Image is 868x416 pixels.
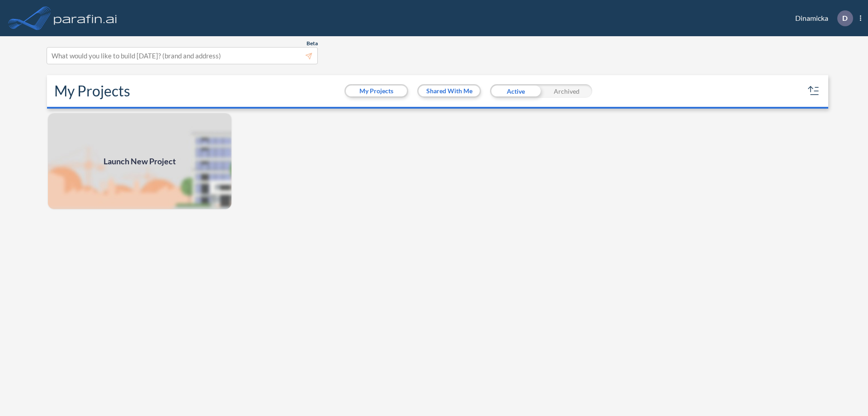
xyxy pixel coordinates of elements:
[782,10,861,26] div: Dinamicka
[104,155,176,167] span: Launch New Project
[541,84,592,98] div: Archived
[47,112,232,210] img: add
[346,86,407,96] button: My Projects
[54,82,130,100] h2: My Projects
[52,9,119,27] img: logo
[807,84,821,98] button: sort
[419,86,480,96] button: Shared With Me
[842,14,848,22] p: D
[47,112,232,210] a: Launch New Project
[307,40,318,47] span: Beta
[490,84,541,98] div: Active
